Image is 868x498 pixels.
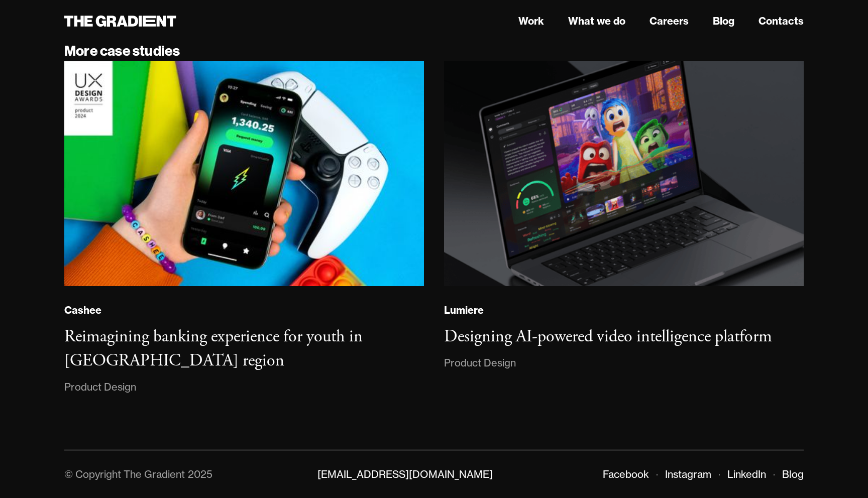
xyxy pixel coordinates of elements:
[444,61,804,371] a: LumiereDesigning AI-powered video intelligence platformProduct Design
[317,468,493,480] a: [EMAIL_ADDRESS][DOMAIN_NAME]
[64,61,424,395] a: CasheeReimagining banking experience for youth in [GEOGRAPHIC_DATA] regionProduct Design
[64,468,185,480] div: © Copyright The Gradient
[444,326,772,347] h3: Designing AI-powered video intelligence platform
[64,304,101,317] div: Cashee
[64,40,804,61] h4: More case studies
[603,468,649,480] a: Facebook
[713,14,734,29] a: Blog
[665,468,711,480] a: Instagram
[444,304,484,317] div: Lumiere
[518,14,544,29] a: Work
[568,14,625,29] a: What we do
[64,379,136,395] div: Product Design
[727,468,766,480] a: LinkedIn
[64,326,363,371] h3: Reimagining banking experience for youth in [GEOGRAPHIC_DATA] region
[782,468,804,480] a: Blog
[649,14,689,29] a: Careers
[444,355,516,371] div: Product Design
[758,14,804,29] a: Contacts
[188,468,212,480] div: 2025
